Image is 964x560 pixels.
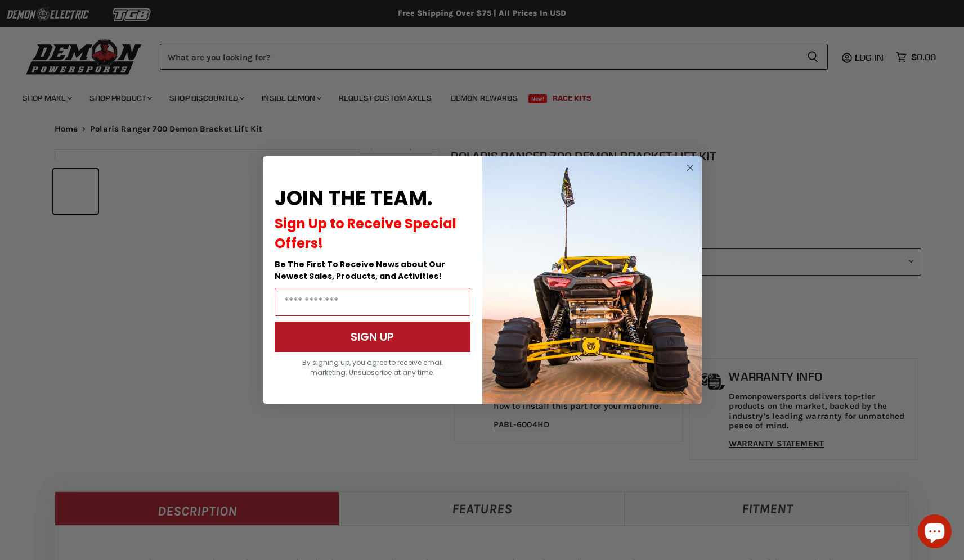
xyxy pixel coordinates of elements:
[275,259,445,282] span: Be The First To Receive News about Our Newest Sales, Products, and Activities!
[275,322,470,352] button: SIGN UP
[482,156,702,404] img: a9095488-b6e7-41ba-879d-588abfab540b.jpeg
[275,214,456,252] span: Sign Up to Receive Special Offers!
[275,288,470,316] input: Email Address
[275,184,432,213] span: JOIN THE TEAM.
[914,514,955,551] inbox-online-store-chat: Shopify online store chat
[302,358,443,377] span: By signing up, you agree to receive email marketing. Unsubscribe at any time.
[683,161,697,175] button: Close dialog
